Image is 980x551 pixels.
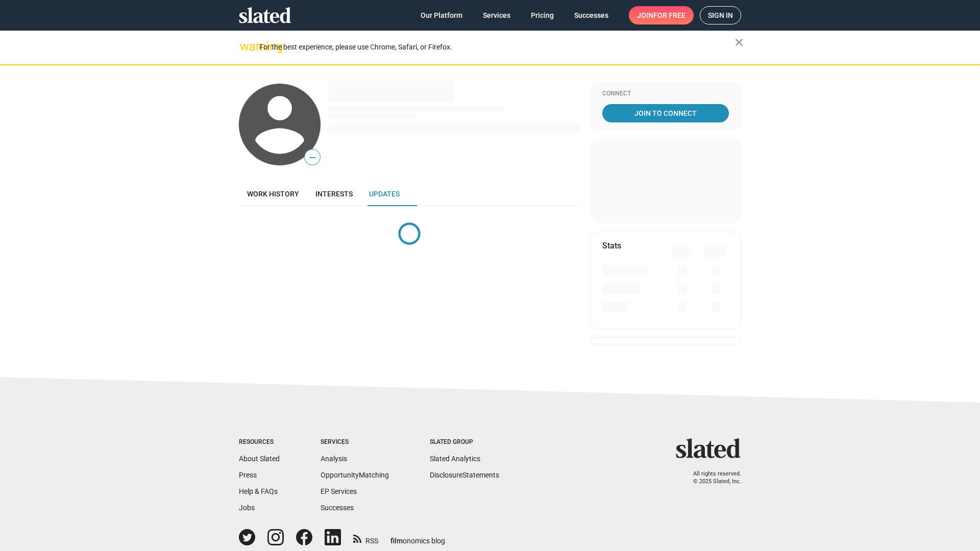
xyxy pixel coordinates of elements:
a: OpportunityMatching [321,471,389,479]
span: Sign in [708,7,733,24]
a: Analysis [321,455,347,463]
p: All rights reserved. © 2025 Slated, Inc. [682,470,741,485]
a: Press [239,471,257,479]
span: Services [483,6,510,24]
span: Interests [315,190,353,198]
span: film [390,537,403,545]
a: Slated Analytics [430,455,480,463]
a: EP Services [321,487,357,495]
a: Services [475,6,519,24]
span: Join [637,6,685,24]
a: Sign in [700,6,741,24]
span: Our Platform [421,6,462,24]
a: filmonomics blog [390,528,445,546]
a: About Slated [239,455,280,463]
span: Successes [574,6,608,24]
div: Resources [239,438,280,446]
span: — [305,151,320,164]
div: Services [321,438,389,446]
span: Pricing [531,6,554,24]
a: Our Platform [412,6,471,24]
mat-icon: warning [240,40,252,53]
a: Updates [361,182,408,206]
div: Connect [602,90,729,98]
a: Help & FAQs [239,487,278,495]
mat-card-title: Stats [602,240,621,251]
a: Interests [307,182,361,206]
a: Pricing [523,6,562,24]
span: Updates [369,190,400,198]
a: RSS [353,530,378,546]
a: Join To Connect [602,104,729,122]
a: Joinfor free [629,6,694,24]
a: Jobs [239,504,255,512]
a: DisclosureStatements [430,471,499,479]
span: Work history [247,190,299,198]
a: Successes [566,6,617,24]
span: for free [653,6,685,24]
mat-icon: close [733,36,745,48]
div: Slated Group [430,438,499,446]
a: Work history [239,182,307,206]
span: Join To Connect [604,104,727,122]
div: For the best experience, please use Chrome, Safari, or Firefox. [259,40,735,54]
a: Successes [321,504,354,512]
